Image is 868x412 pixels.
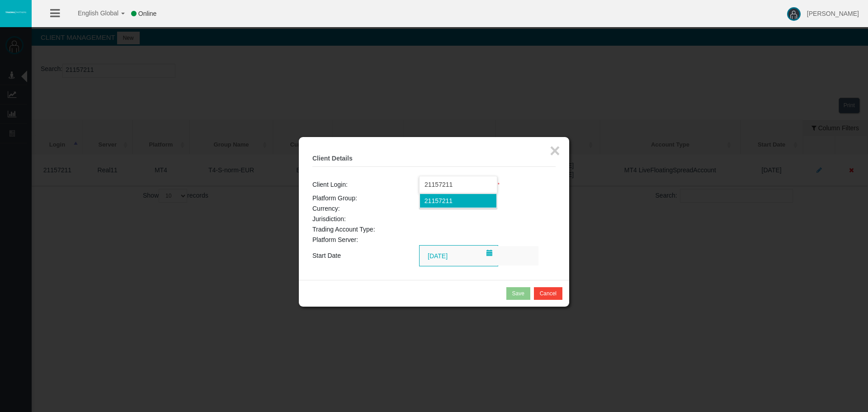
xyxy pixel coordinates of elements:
img: logo.svg [5,10,27,14]
button: × [550,142,560,160]
span: [PERSON_NAME] [807,10,859,17]
span: English Global [66,9,118,17]
span: 21157211 [425,197,453,204]
span: Online [138,10,156,17]
td: Platform Group: [312,193,419,204]
td: Client Login: [312,176,419,193]
button: Cancel [534,287,562,300]
td: Currency: [312,204,419,214]
td: Platform Server: [312,235,419,245]
td: Start Date [312,245,419,266]
img: user-image [787,7,801,21]
td: Jurisdiction: [312,214,419,224]
td: Trading Account Type: [312,224,419,235]
b: Client Details [312,155,353,162]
